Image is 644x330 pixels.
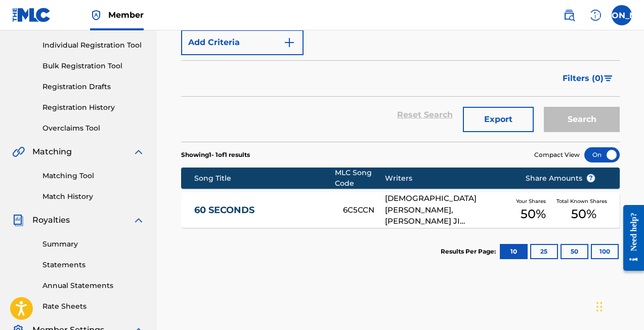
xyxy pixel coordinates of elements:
span: Filters ( 0 ) [563,72,604,85]
div: Help [585,5,606,25]
img: Top Rightsholder [90,9,102,21]
span: Compact View [534,150,580,159]
span: Royalties [32,214,70,226]
div: Drag [596,292,603,322]
span: Your Shares [516,197,550,205]
img: Royalties [12,214,24,226]
a: Public Search [559,5,579,25]
a: Registration Drafts [42,81,145,92]
a: Annual Statements [42,280,145,291]
img: search [563,9,575,21]
a: Registration History [42,102,145,113]
button: 25 [530,244,558,259]
div: MLC Song Code [335,168,385,189]
div: Song Title [194,173,335,184]
a: Individual Registration Tool [42,40,145,51]
a: Match History [42,191,145,202]
div: [DEMOGRAPHIC_DATA][PERSON_NAME], [PERSON_NAME] JI [PERSON_NAME] [385,193,510,227]
span: 50 % [521,205,546,223]
span: Matching [32,146,72,158]
button: 50 [561,244,588,259]
a: Matching Tool [42,171,145,181]
img: 9d2ae6d4665cec9f34b9.svg [283,36,295,49]
p: Showing 1 - 1 of 1 results [181,150,250,159]
span: Member [108,9,144,21]
img: filter [604,75,613,81]
iframe: Resource Center [616,194,644,281]
span: 50 % [571,205,596,223]
a: Statements [42,260,145,270]
img: Matching [12,146,25,158]
button: Filters (0) [556,66,620,91]
div: 6C5CCN [343,204,384,216]
button: Export [463,107,534,132]
img: expand [133,214,145,226]
div: Writers [385,173,510,184]
img: MLC Logo [12,8,51,22]
span: Share Amounts [526,173,595,184]
div: User Menu [612,5,632,25]
img: expand [133,146,145,158]
p: Results Per Page: [441,247,498,256]
a: Summary [42,239,145,250]
a: 60 SECONDS [194,204,329,216]
a: Rate Sheets [42,301,145,312]
button: Add Criteria [181,30,304,55]
button: 10 [500,244,528,259]
iframe: Chat Widget [593,281,644,330]
a: Overclaims Tool [42,123,145,134]
span: ? [587,174,595,182]
span: Total Known Shares [556,197,611,205]
button: 100 [591,244,619,259]
img: help [589,9,602,21]
a: Bulk Registration Tool [42,61,145,71]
